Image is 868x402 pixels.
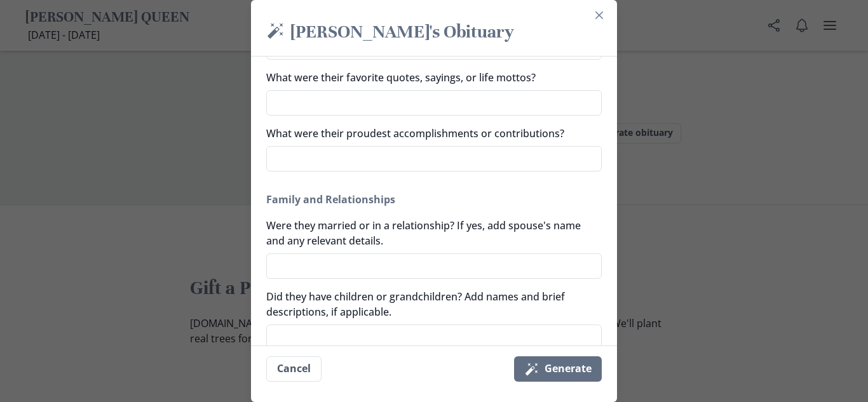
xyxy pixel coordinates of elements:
label: What were their proudest accomplishments or contributions? [266,126,594,141]
label: What were their favorite quotes, sayings, or life mottos? [266,70,594,85]
label: Did they have children or grandchildren? Add names and brief descriptions, if applicable. [266,289,594,319]
button: Generate [514,356,602,382]
label: Were they married or in a relationship? If yes, add spouse's name and any relevant details. [266,218,594,248]
button: Close [589,5,609,25]
button: Cancel [266,356,322,382]
h2: Family and Relationships [266,192,602,207]
h2: [PERSON_NAME]'s Obituary [266,20,602,46]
